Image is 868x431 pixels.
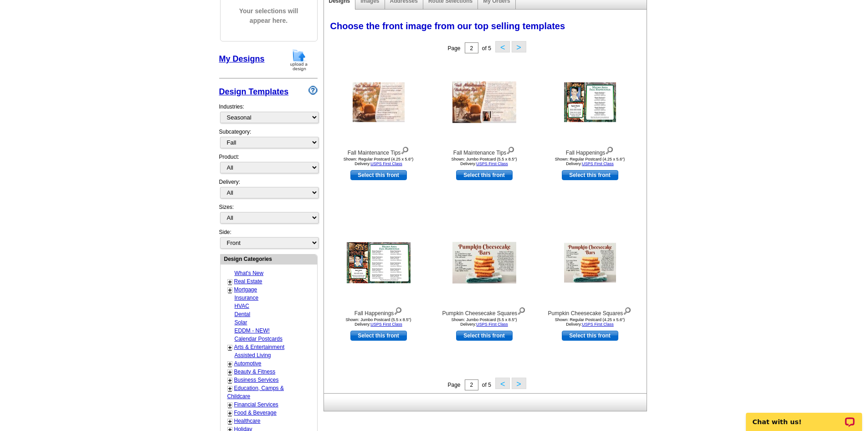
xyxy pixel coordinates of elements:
[235,311,251,317] a: Dental
[447,45,460,52] span: Page
[329,157,429,166] div: Shown: Regular Postcard (4.25 x 5.6") Delivery:
[228,278,232,286] a: +
[228,401,232,409] a: +
[228,410,232,417] a: +
[235,336,282,342] a: Calendar Postcards
[370,161,402,166] a: USPS First Class
[582,161,614,166] a: USPS First Class
[434,305,534,317] div: Pumpkin Cheesecake Squares
[456,331,513,341] a: use this design
[234,410,277,416] a: Food & Beverage
[564,243,616,283] img: Pumpkin Cheesecake Squares
[562,331,618,341] a: use this design
[329,145,429,157] div: Fall Maintenance Tips
[495,378,510,389] button: <
[234,418,261,424] a: Healthcare
[434,317,534,327] div: Shown: Jumbo Postcard (5.5 x 8.5") Delivery:
[350,170,407,180] a: use this design
[329,317,429,327] div: Shown: Jumbo Postcard (5.5 x 8.5") Delivery:
[482,45,491,52] span: of 5
[512,378,526,389] button: >
[350,331,407,341] a: use this design
[228,360,232,368] a: +
[235,352,271,358] a: Assisted Living
[512,41,526,52] button: >
[401,145,409,155] img: view design details
[228,377,232,384] a: +
[347,242,411,283] img: Fall Happenings
[540,145,640,157] div: Fall Happenings
[540,317,640,327] div: Shown: Regular Postcard (4.25 x 5.6") Delivery:
[562,170,618,180] a: use this design
[353,83,405,122] img: Fall Maintenance Tips
[228,286,232,294] a: +
[605,145,614,155] img: view design details
[582,322,614,327] a: USPS First Class
[219,98,318,128] div: Industries:
[540,305,640,317] div: Pumpkin Cheesecake Squares
[394,305,402,315] img: view design details
[623,305,632,315] img: view design details
[452,82,516,123] img: Fall Maintenance Tips
[330,21,565,31] span: Choose the front image from our top selling templates
[234,360,262,367] a: Automotive
[476,322,508,327] a: USPS First Class
[287,48,311,72] img: upload-design
[219,178,318,203] div: Delivery:
[235,295,259,301] a: Insurance
[329,305,429,317] div: Fall Happenings
[228,385,232,392] a: +
[219,87,289,96] a: Design Templates
[517,305,526,315] img: view design details
[235,270,264,276] a: What's New
[228,344,232,351] a: +
[495,41,510,52] button: <
[482,382,491,388] span: of 5
[540,157,640,166] div: Shown: Regular Postcard (4.25 x 5.6") Delivery:
[506,145,515,155] img: view design details
[235,327,270,334] a: EDDM - NEW!
[370,322,402,327] a: USPS First Class
[219,203,318,228] div: Sizes:
[219,128,318,153] div: Subcategory:
[434,145,534,157] div: Fall Maintenance Tips
[447,382,460,388] span: Page
[234,401,278,408] a: Financial Services
[308,86,318,95] img: design-wizard-help-icon.png
[227,385,284,400] a: Education, Camps & Childcare
[235,319,247,326] a: Solar
[564,83,616,122] img: Fall Happenings
[234,278,262,285] a: Real Estate
[740,402,868,431] iframe: LiveChat chat widget
[234,344,285,350] a: Arts & Entertainment
[476,161,508,166] a: USPS First Class
[228,418,232,425] a: +
[234,377,279,383] a: Business Services
[219,228,318,249] div: Side:
[452,242,516,284] img: Pumpkin Cheesecake Squares
[456,170,513,180] a: use this design
[234,286,257,293] a: Mortgage
[219,54,265,63] a: My Designs
[235,303,249,309] a: HVAC
[219,153,318,178] div: Product:
[228,369,232,376] a: +
[434,157,534,166] div: Shown: Jumbo Postcard (5.5 x 8.5") Delivery:
[221,254,317,263] div: Design Categories
[234,369,276,375] a: Beauty & Fitness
